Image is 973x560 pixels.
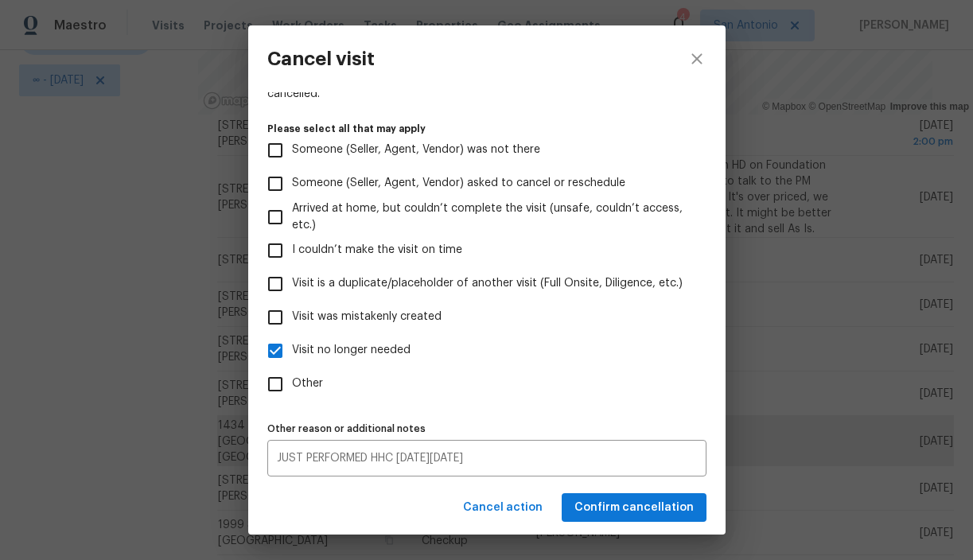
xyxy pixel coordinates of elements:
label: Please select all that may apply [267,124,706,134]
span: Someone (Seller, Agent, Vendor) was not there [292,142,540,158]
button: close [668,25,726,92]
label: Other reason or additional notes [267,424,706,434]
span: Other [292,375,323,392]
button: Confirm cancellation [562,493,706,523]
span: Someone (Seller, Agent, Vendor) asked to cancel or reschedule [292,175,625,192]
span: Arrived at home, but couldn’t complete the visit (unsafe, couldn’t access, etc.) [292,200,694,234]
span: Cancel action [463,498,543,518]
span: Confirm cancellation [574,498,694,518]
span: I couldn’t make the visit on time [292,242,462,259]
span: Visit no longer needed [292,342,411,359]
h3: Cancel visit [267,48,375,70]
button: Cancel action [457,493,549,523]
span: Visit was mistakenly created [292,309,442,325]
span: Visit is a duplicate/placeholder of another visit (Full Onsite, Diligence, etc.) [292,275,683,292]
